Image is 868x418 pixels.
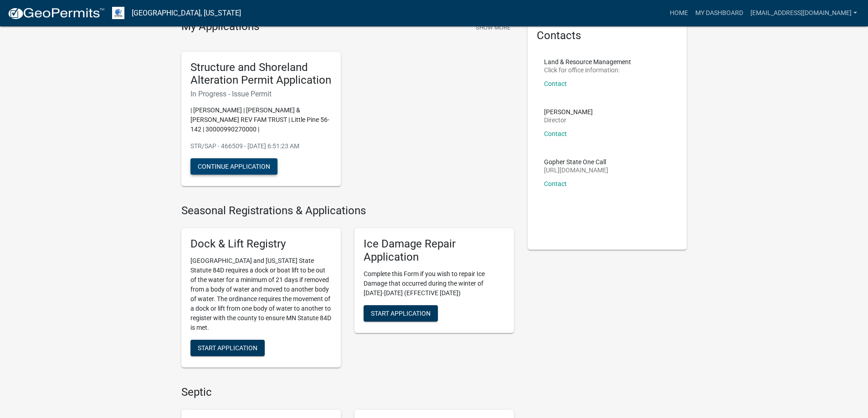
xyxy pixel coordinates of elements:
[472,20,514,35] button: Show More
[190,61,332,87] h5: Structure and Shoreland Alteration Permit Application
[692,5,747,22] a: My Dashboard
[544,130,567,137] a: Contact
[181,20,259,34] h4: My Applications
[666,5,692,22] a: Home
[198,344,257,351] span: Start Application
[544,109,593,115] p: [PERSON_NAME]
[181,386,514,399] h4: Septic
[190,237,332,251] h5: Dock & Lift Registry
[544,159,608,165] p: Gopher State One Call
[544,180,567,187] a: Contact
[364,269,505,298] p: Complete this Form if you wish to repair Ice Damage that occurred during the winter of [DATE]-[DA...
[112,7,124,19] img: Otter Tail County, Minnesota
[544,167,608,173] p: [URL][DOMAIN_NAME]
[190,158,277,175] button: Continue Application
[364,305,438,322] button: Start Application
[364,237,505,264] h5: Ice Damage Repair Application
[190,141,332,151] p: STR/SAP - 466509 - [DATE] 6:51:23 AM
[190,90,332,98] h6: In Progress - Issue Permit
[181,204,514,217] h4: Seasonal Registrations & Applications
[544,59,631,65] p: Land & Resource Management
[190,106,332,134] p: | [PERSON_NAME] | [PERSON_NAME] & [PERSON_NAME] REV FAM TRUST | Little Pine 56-142 | 300009902700...
[544,117,593,123] p: Director
[190,256,332,332] p: [GEOGRAPHIC_DATA] and [US_STATE] State Statute 84D requires a dock or boat lift to be out of the ...
[747,5,861,22] a: [EMAIL_ADDRESS][DOMAIN_NAME]
[537,29,678,42] h5: Contacts
[544,67,631,73] p: Click for office information:
[190,340,265,356] button: Start Application
[544,80,567,87] a: Contact
[132,5,241,21] a: [GEOGRAPHIC_DATA], [US_STATE]
[371,309,431,317] span: Start Application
